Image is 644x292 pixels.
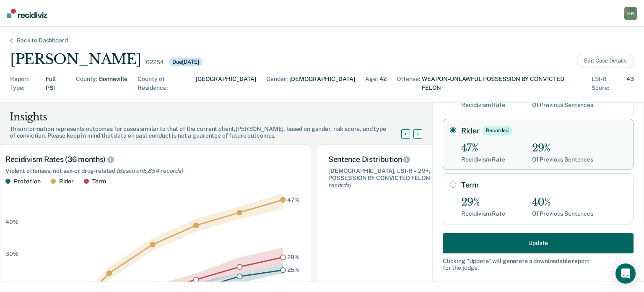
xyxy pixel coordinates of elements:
button: HB [624,7,637,20]
div: Full PSI [46,75,66,92]
div: 40% [532,196,593,209]
div: Of Previous Sentences [532,210,593,217]
div: 29% [461,196,505,209]
div: Gender : [266,75,288,92]
text: 30% [5,250,18,257]
div: LSI-R Score : [592,75,625,92]
div: Recidivism Rate [461,210,505,217]
div: 47% [461,142,505,154]
div: Recidivism Rate [461,156,505,163]
div: 42 [379,75,387,92]
span: (Based on 5,854 records ) [117,167,183,174]
div: [PERSON_NAME] [10,51,141,68]
div: Recidivism Rate [461,102,505,109]
div: County of Residence : [138,75,194,92]
div: Report Type : [10,75,44,92]
div: Rider [59,178,74,185]
div: Bonneville [99,75,127,92]
button: Edit Case Details [577,54,634,68]
div: 43 [626,75,634,92]
div: Violent offenses, not sex- or drug-related [5,167,301,175]
div: Open Intercom Messenger [615,263,636,284]
label: Term [461,180,626,190]
text: 47% [287,196,300,203]
div: Insights [10,110,411,124]
div: Probation [14,178,41,185]
div: WEAPON-UNLAWFUL POSSESSION BY CONVICTED FELON [422,75,582,92]
div: [GEOGRAPHIC_DATA] [196,75,256,92]
div: County : [76,75,97,92]
g: text [287,196,300,273]
span: (Based on 224 records ) [328,175,493,188]
div: This information represents outcomes for cases similar to that of the current client, [PERSON_NAM... [10,125,411,140]
text: 25% [287,266,300,273]
div: [DEMOGRAPHIC_DATA], LSI-R = 29+, WEAPON-UNLAWFUL POSSESSION BY CONVICTED FELON offenses [328,167,509,188]
div: Recorded [483,126,512,135]
div: Age : [365,75,378,92]
button: Update [443,233,634,253]
div: Offense : [397,75,420,92]
div: Sentence Distribution [328,155,509,164]
div: Clicking " Update " will generate a downloadable report for the judge. [443,257,634,271]
div: Of Previous Sentences [532,156,593,163]
div: Term [92,178,106,185]
text: 40% [5,219,18,225]
text: 29% [287,253,300,260]
div: H B [624,7,637,20]
div: 62254 [146,59,164,66]
div: Recidivism Rates (36 months) [5,155,301,164]
div: Back to Dashboard [7,37,78,44]
img: Recidiviz [7,9,47,18]
label: Rider [461,126,626,135]
div: [DEMOGRAPHIC_DATA] [289,75,355,92]
div: Due [DATE] [169,58,203,66]
div: Of Previous Sentences [532,102,593,109]
div: 29% [532,142,593,154]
